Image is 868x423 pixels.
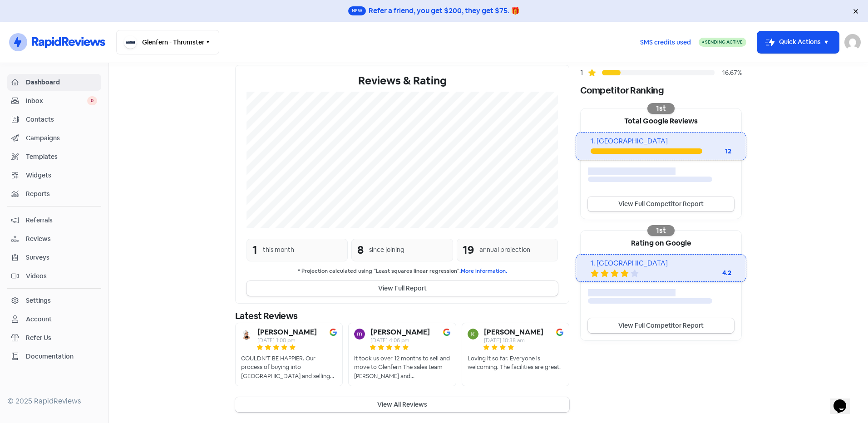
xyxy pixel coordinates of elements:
[370,329,430,336] b: [PERSON_NAME]
[247,267,558,275] small: * Projection calculated using "Least squares linear regression".
[695,268,731,278] div: 4.2
[257,329,317,336] b: [PERSON_NAME]
[348,6,366,15] span: New
[632,37,699,46] a: SMS credits used
[461,267,507,275] a: More information.
[263,245,294,255] div: this month
[468,354,563,372] div: Loving it so far. Everyone is welcoming. The facilities are great.
[247,281,558,296] button: View Full Report
[26,189,97,199] span: Reports
[591,258,731,269] div: 1. [GEOGRAPHIC_DATA]
[7,292,101,309] a: Settings
[7,249,101,266] a: Surveys
[715,68,742,78] div: 16.67%
[7,268,101,285] a: Videos
[484,329,543,336] b: [PERSON_NAME]
[757,31,839,53] button: Quick Actions
[26,96,87,106] span: Inbox
[581,231,741,254] div: Rating on Google
[26,333,97,343] span: Refer Us
[580,67,587,78] div: 1
[647,225,675,236] div: 1st
[830,387,859,414] iframe: chat widget
[7,148,101,165] a: Templates
[26,253,97,262] span: Surveys
[26,78,97,87] span: Dashboard
[357,242,364,258] div: 8
[640,38,691,47] span: SMS credits used
[7,348,101,365] a: Documentation
[26,315,52,324] div: Account
[26,133,97,143] span: Campaigns
[588,197,734,211] a: View Full Competitor Report
[26,152,97,162] span: Templates
[26,234,97,244] span: Reviews
[7,186,101,202] a: Reports
[7,93,101,109] a: Inbox 0
[7,74,101,91] a: Dashboard
[7,212,101,229] a: Referrals
[369,5,520,16] div: Refer a friend, you get $200, they get $75. 🎁
[591,136,731,147] div: 1. [GEOGRAPHIC_DATA]
[330,329,337,336] img: Image
[26,296,51,305] div: Settings
[556,329,563,336] img: Image
[26,171,97,180] span: Widgets
[26,216,97,225] span: Referrals
[702,147,731,156] div: 12
[257,338,317,343] div: [DATE] 1:00 pm
[116,30,219,54] button: Glenfern - Thrumster
[26,115,97,124] span: Contacts
[235,309,569,323] div: Latest Reviews
[7,231,101,247] a: Reviews
[7,167,101,184] a: Widgets
[354,354,450,381] div: It took us over 12 months to sell and move to Glenfern The sales team [PERSON_NAME] and [PERSON_N...
[7,311,101,328] a: Account
[87,96,97,105] span: 0
[588,318,734,333] a: View Full Competitor Report
[463,242,474,258] div: 19
[580,84,742,97] div: Competitor Ranking
[26,352,97,361] span: Documentation
[369,245,404,255] div: since joining
[468,329,478,339] img: Avatar
[647,103,675,114] div: 1st
[26,271,97,281] span: Videos
[581,108,741,132] div: Total Google Reviews
[479,245,530,255] div: annual projection
[241,329,252,339] img: Avatar
[247,73,558,89] div: Reviews & Rating
[443,329,450,336] img: Image
[354,329,365,339] img: Avatar
[7,130,101,147] a: Campaigns
[844,34,861,50] img: User
[370,338,430,343] div: [DATE] 4:06 pm
[252,242,257,258] div: 1
[7,330,101,346] a: Refer Us
[7,111,101,128] a: Contacts
[705,39,743,45] span: Sending Active
[7,396,101,407] div: © 2025 RapidReviews
[241,354,337,381] div: COULDN’T BE HAPPIER. Our process of buying into [GEOGRAPHIC_DATA] and selling our home in [GEOGRA...
[484,338,543,343] div: [DATE] 10:38 am
[699,37,746,48] a: Sending Active
[235,397,569,412] button: View All Reviews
